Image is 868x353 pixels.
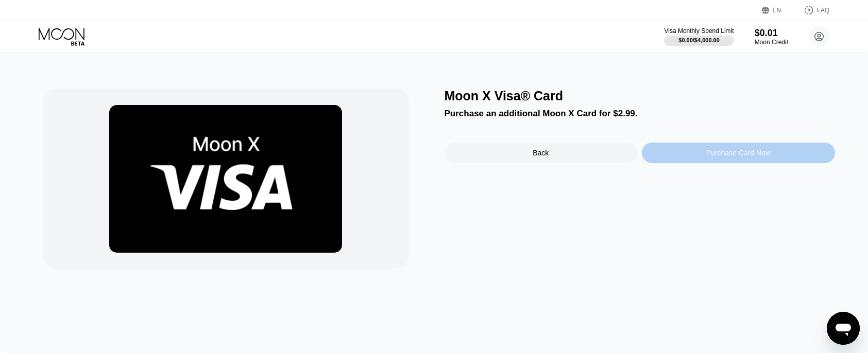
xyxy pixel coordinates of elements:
div: $0.01 [755,28,788,39]
div: Moon X Visa® Card [445,89,835,103]
div: Visa Monthly Spend Limit$0.00/$4,000.00 [664,27,734,46]
div: Purchase an additional Moon X Card for $2.99. [445,109,835,119]
div: FAQ [793,5,829,15]
div: Purchase Card Now [642,143,835,163]
div: Back [533,149,549,157]
div: Moon Credit [755,39,788,46]
div: Purchase Card Now [706,149,771,157]
div: $0.00 / $4,000.00 [678,37,720,43]
div: Back [445,143,638,163]
div: EN [773,7,781,14]
iframe: Button to launch messaging window [827,312,860,345]
div: EN [762,5,793,15]
div: Visa Monthly Spend Limit [664,27,734,34]
div: FAQ [817,7,829,14]
div: $0.01Moon Credit [755,28,788,46]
